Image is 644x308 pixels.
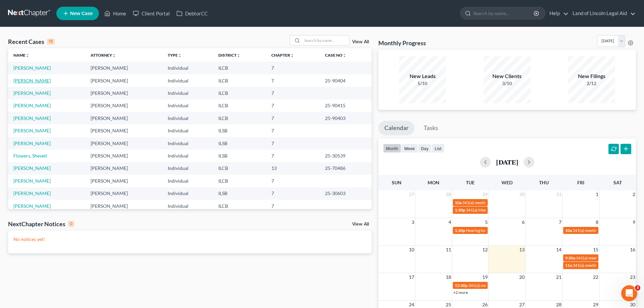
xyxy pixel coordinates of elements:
[13,190,51,196] a: [PERSON_NAME]
[162,149,213,162] td: Individual
[13,78,51,83] a: [PERSON_NAME]
[595,190,599,198] span: 1
[565,263,572,268] span: 11a
[266,162,320,175] td: 13
[213,149,266,162] td: ILSB
[445,246,452,254] span: 11
[266,200,320,212] td: 7
[266,112,320,124] td: 7
[85,87,162,99] td: [PERSON_NAME]
[432,144,444,153] button: list
[320,187,371,200] td: 25-30603
[455,228,465,233] span: 1:30p
[85,200,162,212] td: [PERSON_NAME]
[271,53,294,58] a: Chapterunfold_more
[568,80,615,87] div: 2/12
[213,74,266,87] td: ILCB
[213,175,266,187] td: ILCB
[266,175,320,187] td: 7
[629,273,636,281] span: 23
[613,180,622,185] span: Sat
[484,80,531,87] div: 3/10
[595,218,599,226] span: 8
[352,222,369,227] a: View All
[168,53,182,58] a: Typeunfold_more
[162,74,213,87] td: Individual
[555,190,562,198] span: 31
[213,112,266,124] td: ILCB
[13,178,51,184] a: [PERSON_NAME]
[213,100,266,112] td: ILCB
[162,112,213,124] td: Individual
[592,273,599,281] span: 22
[399,80,446,87] div: 5/10
[401,144,418,153] button: week
[70,11,93,16] span: New Case
[383,144,401,153] button: month
[466,180,475,185] span: Tue
[266,62,320,74] td: 7
[569,7,636,19] a: Land of Lincoln Legal Aid
[462,200,527,205] span: 341(a) meeting for [PERSON_NAME]
[568,72,615,80] div: New Filings
[85,124,162,137] td: [PERSON_NAME]
[473,7,535,19] input: Search by name...
[411,218,415,226] span: 3
[266,87,320,99] td: 7
[519,190,525,198] span: 30
[213,87,266,99] td: ILCB
[25,54,30,58] i: unfold_more
[632,218,636,226] span: 9
[352,40,369,44] a: View All
[213,200,266,212] td: ILCB
[266,124,320,137] td: 7
[325,53,346,58] a: Case Nounfold_more
[162,137,213,149] td: Individual
[573,263,637,268] span: 341(a) meeting for [PERSON_NAME]
[162,200,213,212] td: Individual
[320,149,371,162] td: 25-30539
[68,221,74,227] div: 0
[218,53,240,58] a: Districtunfold_more
[129,7,173,19] a: Client Portal
[85,162,162,175] td: [PERSON_NAME]
[320,74,371,87] td: 25-90404
[85,74,162,87] td: [PERSON_NAME]
[468,283,533,288] span: 341(a) meeting for [PERSON_NAME]
[213,124,266,137] td: ILSB
[320,162,371,175] td: 25-70486
[565,255,575,260] span: 9:30a
[418,144,432,153] button: day
[13,128,51,133] a: [PERSON_NAME]
[445,273,452,281] span: 18
[455,283,468,288] span: 12:30p
[448,218,452,226] span: 4
[482,190,488,198] span: 29
[178,54,182,58] i: unfold_more
[85,112,162,124] td: [PERSON_NAME]
[162,62,213,74] td: Individual
[85,62,162,74] td: [PERSON_NAME]
[577,180,584,185] span: Fri
[266,100,320,112] td: 7
[573,228,637,233] span: 341(a) meeting for [PERSON_NAME]
[91,53,116,58] a: Attorneyunfold_more
[13,53,30,58] a: Nameunfold_more
[342,54,346,58] i: unfold_more
[455,200,462,205] span: 10a
[13,140,51,146] a: [PERSON_NAME]
[484,72,531,80] div: New Clients
[13,153,47,159] a: Flowers, Shevell
[632,190,636,198] span: 2
[482,246,488,254] span: 12
[266,187,320,200] td: 7
[236,54,240,58] i: unfold_more
[466,207,531,212] span: 341(a) Meeting for [PERSON_NAME]
[101,7,129,19] a: Home
[519,273,525,281] span: 20
[392,180,401,185] span: Sun
[85,100,162,112] td: [PERSON_NAME]
[85,175,162,187] td: [PERSON_NAME]
[320,100,371,112] td: 25-90415
[496,159,518,166] h2: [DATE]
